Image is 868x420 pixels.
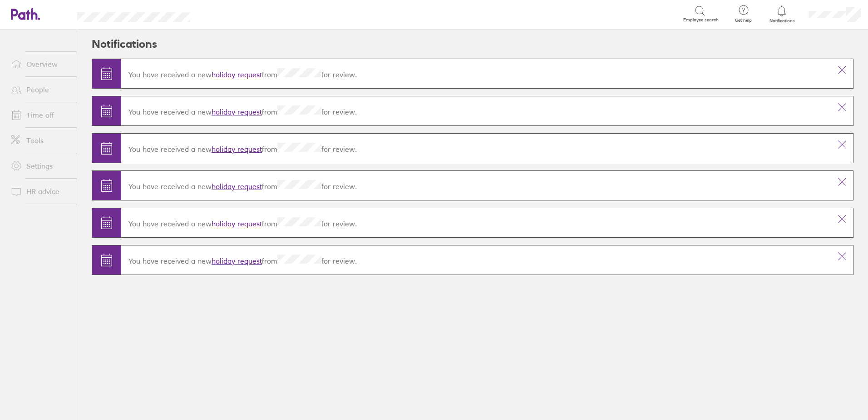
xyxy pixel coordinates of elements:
div: Search [215,10,238,18]
a: HR advice [4,182,77,200]
p: You have received a new from for review. [128,143,824,154]
a: holiday request [212,182,262,191]
p: You have received a new from for review. [128,180,824,191]
a: People [4,80,77,99]
h2: Notifications [92,30,157,59]
a: Overview [4,55,77,73]
p: You have received a new from for review. [128,68,824,79]
a: Notifications [767,5,797,24]
a: holiday request [212,256,262,265]
span: Notifications [767,18,797,24]
a: Settings [4,157,77,175]
a: Time off [4,106,77,124]
p: You have received a new from for review. [128,255,824,265]
a: holiday request [212,70,262,79]
p: You have received a new from for review. [128,217,824,228]
a: holiday request [212,219,262,228]
a: Tools [4,131,77,150]
span: Employee search [683,17,719,23]
a: holiday request [212,145,262,154]
p: You have received a new from for review. [128,105,824,116]
a: holiday request [212,107,262,116]
span: Get help [729,18,758,23]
